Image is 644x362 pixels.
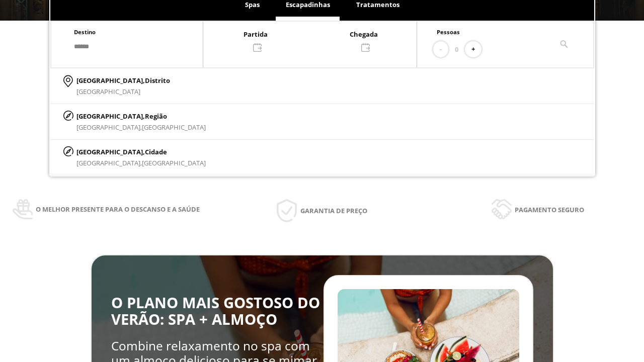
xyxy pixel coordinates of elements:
[36,204,200,215] span: O melhor presente para o descanso e a saúde
[433,41,448,58] button: -
[145,112,167,121] span: Região
[76,146,206,157] p: [GEOGRAPHIC_DATA],
[74,28,96,36] span: Destino
[142,158,206,167] span: [GEOGRAPHIC_DATA]
[145,76,170,85] span: Distrito
[142,123,206,132] span: [GEOGRAPHIC_DATA]
[145,147,167,156] span: Cidade
[76,75,170,86] p: [GEOGRAPHIC_DATA],
[465,41,481,58] button: +
[111,293,320,329] span: O PLANO MAIS GOSTOSO DO VERÃO: SPA + ALMOÇO
[515,204,584,215] span: Pagamento seguro
[300,205,367,216] span: Garantia de preço
[76,87,140,96] span: [GEOGRAPHIC_DATA]
[76,158,142,167] span: [GEOGRAPHIC_DATA],
[76,123,142,132] span: [GEOGRAPHIC_DATA],
[455,44,458,55] span: 0
[76,111,206,122] p: [GEOGRAPHIC_DATA],
[437,28,460,36] span: Pessoas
